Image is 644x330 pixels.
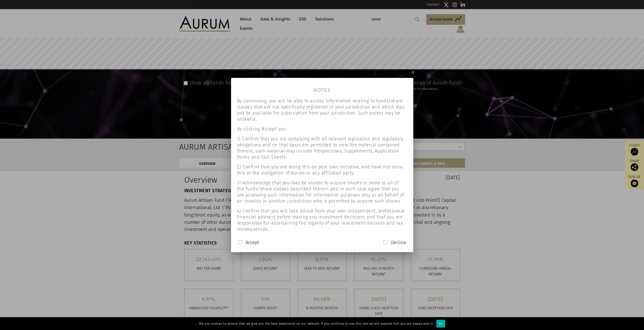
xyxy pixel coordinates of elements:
[627,143,641,156] a: Funds
[391,239,406,246] label: Decline
[436,320,445,327] div: Ok
[631,163,638,171] img: Share this post
[237,136,407,160] p: 1) Confirm that you are complying with all relevant legislation and regulatory obligations and on...
[237,126,407,132] p: By clicking 'Accept' you:
[631,148,638,156] img: Access Funds
[627,175,641,187] a: Sign up
[246,239,259,246] label: Accept
[231,82,413,94] h1: NOTICE
[237,164,407,176] p: 2) Confirm that you are doing this on your own initiative, and have not done this at the instigat...
[237,208,407,232] p: 4) Confirm that you will take advice from your own independent, professional financial advisers b...
[237,98,407,122] p: By continuing, you will be able to access information relating to funds/share classes that are no...
[631,180,638,187] img: Sign up to our newsletter
[237,180,407,204] p: 3) Acknowledge that you may be unable to acquire shares in some or all of the funds/share classes...
[627,159,641,171] div: Share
